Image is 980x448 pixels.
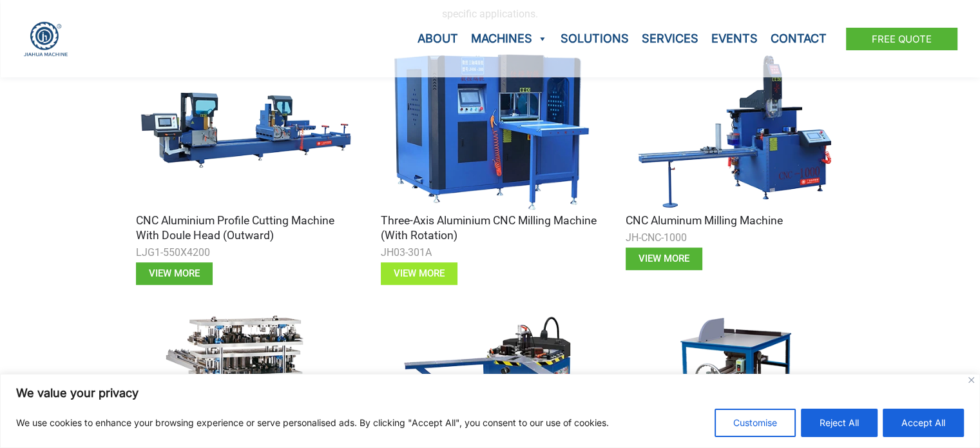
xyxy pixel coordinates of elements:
p: We use cookies to enhance your browsing experience or serve personalised ads. By clicking "Accept... [16,415,609,431]
img: Close [968,377,974,383]
img: JH Aluminium Window & Door Processing Machines [23,21,69,57]
div: JH03-301A [381,243,600,262]
img: aluminium window making machine 3 [626,49,845,213]
span: View more [149,269,200,278]
h3: CNC Aluminium Profile Cutting Machine with Doule Head (Outward) [136,213,355,243]
a: View more [136,262,213,285]
img: aluminium window making machine 2 [381,49,600,213]
a: View more [381,262,457,285]
img: aluminium window making machine 1 [136,49,355,213]
h3: Three-axis Aluminium CNC Milling Machine (with Rotation) [381,213,600,243]
span: View more [394,269,445,278]
div: JH-CNC-1000 [626,228,845,248]
p: We value your privacy [16,385,964,401]
a: View more [626,248,702,270]
button: Accept All [883,409,964,437]
span: View more [639,254,689,264]
a: Free Quote [846,28,957,50]
button: Reject All [801,409,878,437]
button: Customise [715,409,796,437]
div: LJG1-550X4200 [136,243,355,262]
h3: CNC Aluminum Milling Machine [626,213,845,228]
